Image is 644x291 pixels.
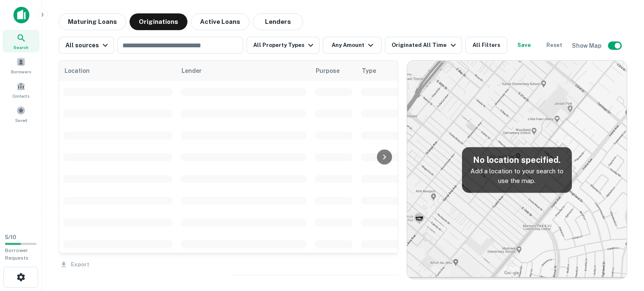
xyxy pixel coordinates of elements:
[13,93,29,99] span: Contacts
[253,13,303,30] button: Lenders
[13,7,29,23] img: capitalize-icon.png
[385,37,462,54] button: Originated All Time
[182,66,202,76] span: Lender
[64,66,101,76] span: Location
[59,37,114,54] button: All sources
[11,68,31,75] span: Borrowers
[602,224,644,264] iframe: Chat Widget
[247,37,319,54] button: All Property Types
[572,41,603,50] h6: Show Map
[316,66,351,76] span: Purpose
[323,37,382,54] button: Any Amount
[3,54,39,77] a: Borrowers
[191,13,249,30] button: Active Loans
[3,30,39,52] a: Search
[5,234,16,240] span: 5 / 10
[13,44,29,51] span: Search
[3,103,39,125] a: Saved
[5,247,29,261] span: Borrower Requests
[469,154,565,166] h5: No location specified.
[15,117,27,124] span: Saved
[177,61,311,81] th: Lender
[130,13,187,30] button: Originations
[392,40,458,50] div: Originated All Time
[65,40,110,50] div: All sources
[59,61,177,81] th: Location
[362,66,387,76] span: Type
[3,78,39,101] a: Contacts
[465,37,507,54] button: All Filters
[511,37,538,54] button: Save your search to get updates of matches that match your search criteria.
[541,37,568,54] button: Reset
[469,166,565,186] p: Add a location to your search to use the map.
[407,61,627,279] img: map-placeholder.webp
[311,61,357,81] th: Purpose
[59,13,126,30] button: Maturing Loans
[357,61,407,81] th: Type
